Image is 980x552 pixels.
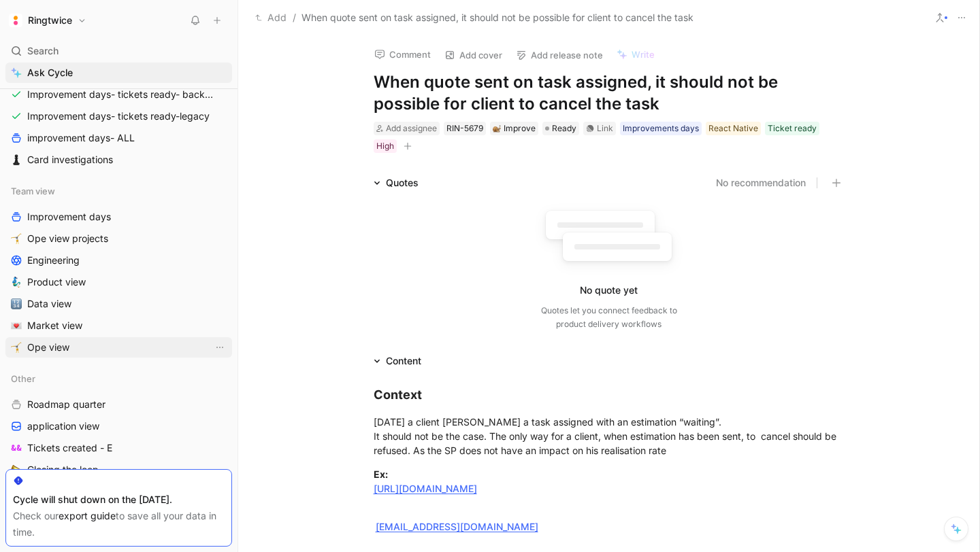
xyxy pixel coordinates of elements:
[374,415,845,458] div: [DATE] a client [PERSON_NAME] a task assigned with an estimation “waiting”. It should not be the ...
[27,463,99,477] span: Closing the loop
[5,315,232,336] a: 💌Market view
[5,63,232,83] a: Ask Cycle
[27,297,71,311] span: Data view
[11,154,22,165] img: ♟️
[252,10,290,26] button: Add
[374,71,845,115] h1: When quote sent on task assigned, it should not be possible for client to cancel the task
[490,122,538,135] div: 🐌Improve
[27,275,86,289] span: Product view
[27,398,105,411] span: Roadmap quarter
[27,153,113,167] span: Card investigations
[376,139,394,153] div: High
[5,460,232,480] a: 📣Closing the loop
[8,317,24,334] button: 💌
[5,84,232,105] a: Improvement days- tickets ready- backend
[5,207,232,227] a: Improvement days
[11,372,35,385] span: Other
[438,46,508,65] button: Add cover
[27,232,108,245] span: Ope view projects
[27,419,99,433] span: application view
[11,233,22,244] img: 🤸
[27,254,80,267] span: Engineering
[293,10,296,26] span: /
[9,14,22,27] img: Ringtwice
[374,483,477,494] a: [URL][DOMAIN_NAME]
[632,48,655,61] span: Write
[374,387,422,402] strong: Context
[27,319,82,332] span: Market view
[5,368,232,545] div: OtherRoadmap quarterapplication viewTickets created - E📣Closing the loop🌟Roadmap yearly strategy ...
[386,123,437,133] span: Add assignee
[5,228,232,249] a: 🤸Ope view projects
[5,106,232,126] a: Improvement days- tickets ready-legacy
[59,510,116,521] a: export guide
[13,491,225,508] div: Cycle will shut down on the [DATE].
[5,250,232,271] a: Engineering
[374,468,388,480] strong: Ex:
[5,368,232,389] div: Other
[8,274,24,290] button: 🧞‍♂️
[386,175,419,191] div: Quotes
[8,230,24,247] button: 🤸
[368,353,427,369] div: Content
[768,122,817,135] div: Ticket ready
[11,277,22,288] img: 🧞‍♂️
[376,521,538,532] a: [EMAIL_ADDRESS][DOMAIN_NAME]
[597,122,613,135] div: Link
[11,298,22,309] img: 🔢
[5,11,90,30] button: RingtwiceRingtwice
[610,45,661,64] button: Write
[623,122,699,135] div: Improvements days
[27,341,69,354] span: Ope view
[552,122,576,135] span: Ready
[368,45,437,64] button: Comment
[5,150,232,170] a: ♟️Card investigations
[27,88,214,101] span: Improvement days- tickets ready- backend
[5,294,232,314] a: 🔢Data view
[493,122,536,135] div: Improve
[716,175,806,191] button: No recommendation
[27,109,210,123] span: Improvement days- tickets ready-legacy
[13,508,225,540] div: Check our to save all your data in time.
[8,339,24,356] button: 🤸
[213,341,227,354] button: View actions
[8,462,24,478] button: 📣
[5,272,232,292] a: 🧞‍♂️Product view
[5,41,232,61] div: Search
[28,14,72,27] h1: Ringtwice
[27,441,112,455] span: Tickets created - E
[541,304,677,331] div: Quotes let you connect feedback to product delivery workflows
[368,175,424,191] div: Quotes
[5,15,232,170] div: ProjectImprovement days- tickets tackled ALLImprovement days- tickets ready- ReactImprovement day...
[5,181,232,201] div: Team view
[510,46,609,65] button: Add release note
[5,181,232,358] div: Team viewImprovement days🤸Ope view projectsEngineering🧞‍♂️Product view🔢Data view💌Market view🤸Ope ...
[708,122,758,135] div: React Native
[580,282,638,298] div: No quote yet
[446,122,483,135] div: RIN-5679
[11,464,22,475] img: 📣
[11,320,22,331] img: 💌
[542,122,579,135] div: Ready
[27,43,59,59] span: Search
[5,438,232,458] a: Tickets created - E
[27,65,73,81] span: Ask Cycle
[11,342,22,353] img: 🤸
[8,296,24,312] button: 🔢
[386,353,421,369] div: Content
[5,416,232,436] a: application view
[8,152,24,168] button: ♟️
[5,128,232,148] a: improvement days- ALL
[27,210,111,224] span: Improvement days
[5,337,232,358] a: 🤸Ope viewView actions
[11,184,55,198] span: Team view
[301,10,693,26] span: When quote sent on task assigned, it should not be possible for client to cancel the task
[5,394,232,415] a: Roadmap quarter
[27,131,135,145] span: improvement days- ALL
[493,124,501,133] img: 🐌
